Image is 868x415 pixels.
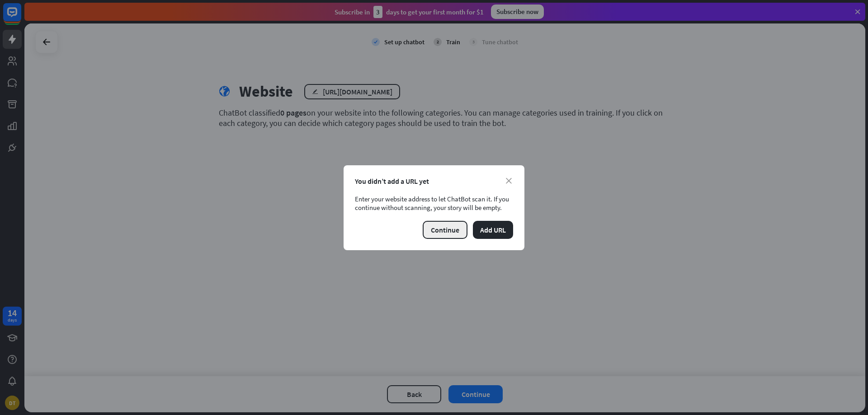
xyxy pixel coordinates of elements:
[506,178,512,184] i: close
[473,221,513,239] button: Add URL
[355,177,513,186] div: You didn’t add a URL yet
[355,195,513,212] div: Enter your website address to let ChatBot scan it. If you continue without scanning, your story w...
[423,221,467,239] button: Continue
[7,4,34,31] button: Open LiveChat chat widget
